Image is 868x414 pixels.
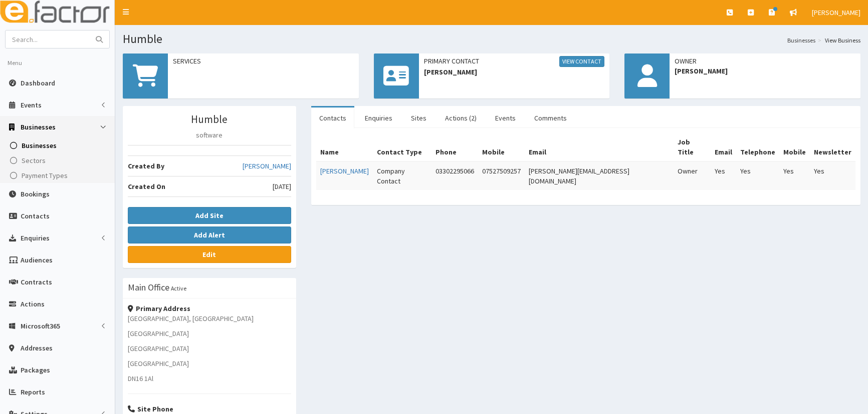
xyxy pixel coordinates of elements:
span: Reports [21,387,45,396]
span: Dashboard [21,78,55,87]
td: Owner [674,161,711,190]
span: Audiences [21,255,53,264]
strong: Site Phone [128,404,173,413]
span: Events [21,100,42,109]
p: DN16 1Al [128,373,291,383]
span: Enquiries [21,233,50,242]
span: Sectors [22,156,46,165]
span: [PERSON_NAME] [424,67,605,77]
span: Primary Contact [424,56,605,67]
th: Name [316,133,373,161]
small: Active [171,284,186,292]
span: [PERSON_NAME] [675,66,855,76]
span: Services [173,56,354,66]
span: Addresses [21,343,53,352]
span: Contracts [21,277,52,286]
th: Newsletter [810,133,855,161]
th: Email [525,133,673,161]
p: [GEOGRAPHIC_DATA], [GEOGRAPHIC_DATA] [128,313,291,323]
td: 07527509257 [478,161,525,190]
th: Job Title [674,133,711,161]
span: Payment Types [22,171,68,180]
a: Businesses [3,138,115,153]
span: Businesses [22,141,57,150]
h1: Humble [123,32,860,45]
p: [GEOGRAPHIC_DATA] [128,343,291,353]
td: 03302295066 [431,161,478,190]
td: Yes [779,161,810,190]
td: [PERSON_NAME][EMAIL_ADDRESS][DOMAIN_NAME] [525,161,673,190]
a: Sites [403,107,435,128]
b: Edit [202,250,216,259]
b: Created On [128,182,165,191]
th: Mobile [779,133,810,161]
th: Telephone [736,133,779,161]
a: Events [487,107,524,128]
span: Microsoft365 [21,321,60,330]
span: [DATE] [273,181,291,191]
a: Payment Types [3,168,115,183]
a: Contacts [311,107,354,128]
strong: Primary Address [128,304,190,313]
td: Company Contact [373,161,432,190]
b: Created By [128,161,164,170]
span: Packages [21,365,50,374]
a: View Contact [559,56,604,67]
span: Contacts [21,211,50,220]
a: Enquiries [357,107,400,128]
span: Businesses [21,122,56,131]
p: [GEOGRAPHIC_DATA] [128,358,291,368]
a: Actions (2) [437,107,485,128]
td: Yes [711,161,736,190]
input: Search... [6,30,90,48]
span: [PERSON_NAME] [812,8,860,17]
a: Edit [128,246,291,263]
th: Phone [431,133,478,161]
a: Comments [526,107,575,128]
td: Yes [736,161,779,190]
a: [PERSON_NAME] [320,166,369,175]
span: Bookings [21,189,50,198]
h3: Humble [128,113,291,125]
p: software [128,130,291,140]
li: View Business [815,36,860,44]
button: Add Alert [128,226,291,243]
a: Sectors [3,153,115,168]
b: Add Alert [194,230,225,239]
a: Businesses [787,36,815,44]
th: Mobile [478,133,525,161]
th: Email [711,133,736,161]
p: [GEOGRAPHIC_DATA] [128,328,291,338]
th: Contact Type [373,133,432,161]
td: Yes [810,161,855,190]
h3: Main Office [128,283,169,292]
span: Owner [675,56,855,66]
a: [PERSON_NAME] [243,161,291,171]
span: Actions [21,299,45,308]
b: Add Site [195,211,224,220]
